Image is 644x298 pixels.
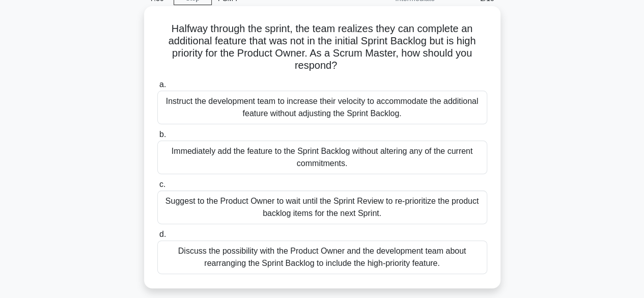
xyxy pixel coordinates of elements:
span: b. [159,130,166,139]
div: Discuss the possibility with the Product Owner and the development team about rearranging the Spr... [157,240,487,274]
div: Instruct the development team to increase their velocity to accommodate the additional feature wi... [157,91,487,124]
span: d. [159,230,166,238]
h5: Halfway through the sprint, the team realizes they can complete an additional feature that was no... [156,22,488,72]
span: c. [159,180,165,188]
div: Immediately add the feature to the Sprint Backlog without altering any of the current commitments. [157,141,487,174]
span: a. [159,80,166,89]
div: Suggest to the Product Owner to wait until the Sprint Review to re-prioritize the product backlog... [157,191,487,224]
